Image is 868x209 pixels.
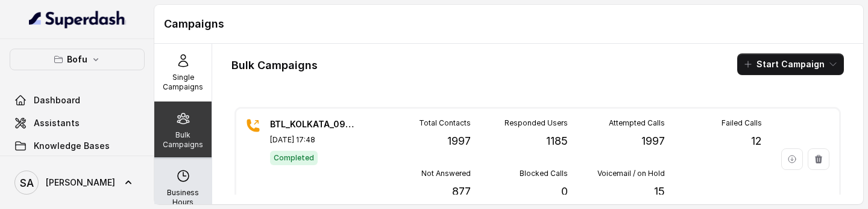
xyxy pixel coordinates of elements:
[159,188,207,207] p: Business Hours
[67,52,87,67] p: Bofu
[447,133,471,150] p: 1997
[159,130,207,150] p: Bulk Campaigns
[46,177,115,189] span: [PERSON_NAME]
[10,166,145,199] a: [PERSON_NAME]
[34,94,80,106] span: Dashboard
[10,49,145,70] button: Bofu
[34,117,80,129] span: Assistants
[10,89,145,111] a: Dashboard
[270,135,354,145] p: [DATE] 17:48
[641,133,665,150] p: 1997
[609,118,665,128] p: Attempted Calls
[452,183,471,200] p: 877
[270,151,318,165] span: Completed
[20,177,34,189] text: SA
[737,53,844,75] button: Start Campaign
[231,56,318,75] h1: Bulk Campaigns
[654,183,665,200] p: 15
[520,169,568,178] p: Blocked Calls
[505,118,568,128] p: Responded Users
[164,14,854,34] h1: Campaigns
[270,118,354,130] p: BTL_KOLKATA_0910_01
[159,73,207,92] p: Single Campaigns
[561,183,568,200] p: 0
[546,133,568,150] p: 1185
[10,135,145,157] a: Knowledge Bases
[421,169,471,178] p: Not Answered
[10,112,145,134] a: Assistants
[419,118,471,128] p: Total Contacts
[34,140,110,152] span: Knowledge Bases
[29,10,126,29] img: light.svg
[722,118,762,128] p: Failed Calls
[751,133,762,150] p: 12
[597,169,665,178] p: Voicemail / on Hold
